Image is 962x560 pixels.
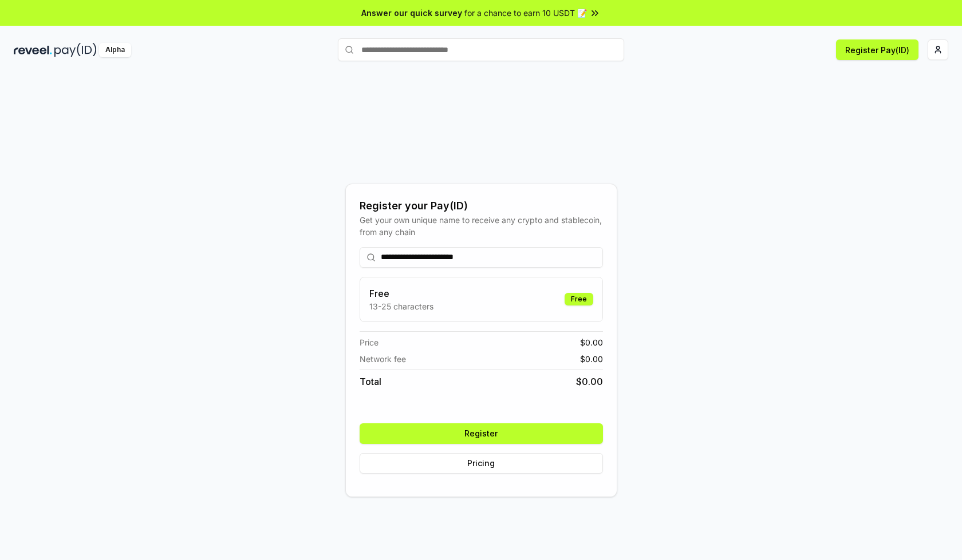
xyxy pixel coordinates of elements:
div: Alpha [99,43,131,57]
button: Register [360,423,603,444]
button: Register Pay(ID) [836,39,918,60]
span: $ 0.00 [580,336,603,348]
span: Network fee [360,353,406,365]
div: Get your own unique name to receive any crypto and stablecoin, from any chain [360,214,603,238]
img: pay_id [54,43,97,57]
div: Register your Pay(ID) [360,198,603,214]
button: Pricing [360,453,603,474]
span: Answer our quick survey [361,7,462,19]
p: 13-25 characters [369,300,433,312]
span: $ 0.00 [580,353,603,365]
div: Free [565,293,593,305]
span: for a chance to earn 10 USDT 📝 [464,7,587,19]
h3: Free [369,287,433,300]
img: reveel_dark [14,43,52,57]
span: $ 0.00 [576,375,603,388]
span: Total [360,375,381,388]
span: Price [360,336,379,348]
